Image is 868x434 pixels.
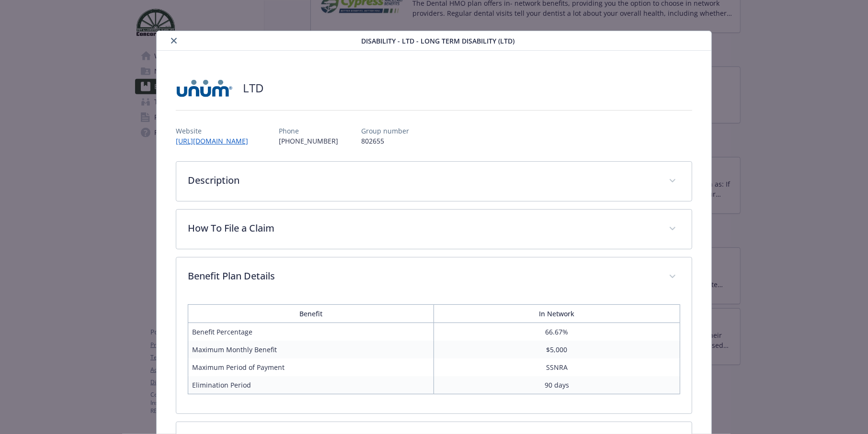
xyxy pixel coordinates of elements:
[434,376,680,394] td: 90 days
[188,341,434,358] td: Maximum Monthly Benefit
[243,80,263,96] h2: LTD
[361,36,514,46] span: Disability - LTD - Long Term Disability (LTD)
[361,126,409,136] p: Group number
[279,126,338,136] p: Phone
[434,305,680,323] th: In Network
[188,173,657,188] p: Description
[434,323,680,341] td: 66.67%
[434,358,680,376] td: SSNRA
[176,126,256,136] p: Website
[361,136,409,146] p: 802655
[188,358,434,376] td: Maximum Period of Payment
[188,323,434,341] td: Benefit Percentage
[176,74,233,102] img: UNUM
[176,210,692,249] div: How To File a Claim
[279,136,338,146] p: [PHONE_NUMBER]
[176,257,692,297] div: Benefit Plan Details
[188,269,657,283] p: Benefit Plan Details
[176,297,692,413] div: Benefit Plan Details
[188,221,657,235] p: How To File a Claim
[188,376,434,394] td: Elimination Period
[188,305,434,323] th: Benefit
[176,162,692,201] div: Description
[176,136,256,145] a: [URL][DOMAIN_NAME]
[168,35,180,46] button: close
[434,341,680,358] td: $5,000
